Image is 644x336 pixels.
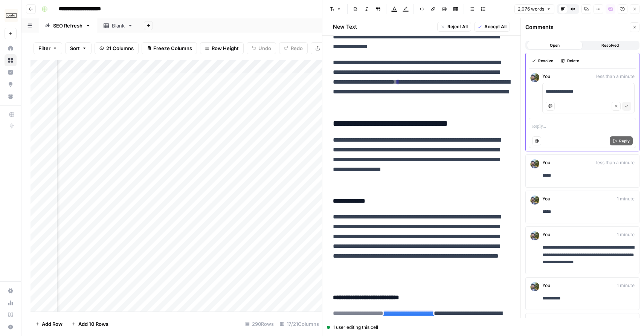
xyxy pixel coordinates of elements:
span: Sort [70,44,80,52]
a: Learning Hub [5,309,17,321]
span: Accept All [484,23,507,30]
span: Row Height [212,44,239,52]
a: Blank [97,18,139,33]
button: Resolved [583,41,638,50]
button: 2,076 words [514,4,554,14]
span: Freeze Columns [153,44,192,52]
div: You [542,195,635,202]
span: 1 minute [617,231,635,238]
button: Reply [610,136,633,145]
h2: New Text [333,23,357,31]
span: less than a minute [596,73,635,80]
div: 1 user editing this cell [327,324,639,331]
a: Usage [5,297,17,309]
a: Home [5,42,17,54]
button: Accept All [474,22,510,32]
button: Add Row [31,318,67,330]
button: Resolve [529,56,556,65]
span: Delete [567,58,579,64]
div: You [542,73,635,80]
div: You [542,159,635,166]
button: Row Height [200,42,244,54]
div: 17/21 Columns [277,318,322,330]
button: Add 10 Rows [67,318,113,330]
button: Freeze Columns [142,42,197,54]
span: Add Row [42,320,63,328]
span: Add 10 Rows [78,320,108,328]
div: You [542,231,635,238]
img: 5gmal12a4h6pmgtf80cvs7hedidr [530,282,539,291]
span: Reject All [447,23,468,30]
button: Reject All [437,22,471,32]
a: Browse [5,54,17,66]
span: 1 minute [617,282,635,289]
span: Undo [258,44,271,52]
span: Open [550,42,560,48]
a: Settings [5,285,17,297]
span: less than a minute [596,159,635,166]
button: Help + Support [5,321,17,333]
div: Blank [112,22,125,29]
button: Undo [247,42,276,54]
button: 21 Columns [95,42,139,54]
div: 290 Rows [242,318,277,330]
span: Redo [291,44,303,52]
span: Reply [619,138,630,144]
span: Filter [38,44,50,52]
img: 5gmal12a4h6pmgtf80cvs7hedidr [530,73,539,82]
button: Delete [558,56,582,65]
button: Sort [65,42,92,54]
span: 2,076 words [518,6,544,12]
img: Carta Logo [5,9,18,22]
button: Filter [34,42,62,54]
a: SEO Refresh [38,18,97,33]
img: 5gmal12a4h6pmgtf80cvs7hedidr [530,195,539,205]
span: Resolved [601,42,619,48]
img: 5gmal12a4h6pmgtf80cvs7hedidr [530,231,539,240]
div: Comments [525,23,627,31]
button: Workspace: Carta [5,6,17,25]
span: 21 Columns [106,44,134,52]
img: 5gmal12a4h6pmgtf80cvs7hedidr [530,159,539,168]
button: Youless than a minute***** [525,154,639,188]
span: Resolve [538,58,553,64]
a: Insights [5,66,17,78]
button: Redo [279,42,308,54]
div: You [542,282,635,289]
div: SEO Refresh [53,22,82,29]
a: Your Data [5,90,17,102]
span: 1 minute [617,195,635,202]
a: Opportunities [5,78,17,90]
